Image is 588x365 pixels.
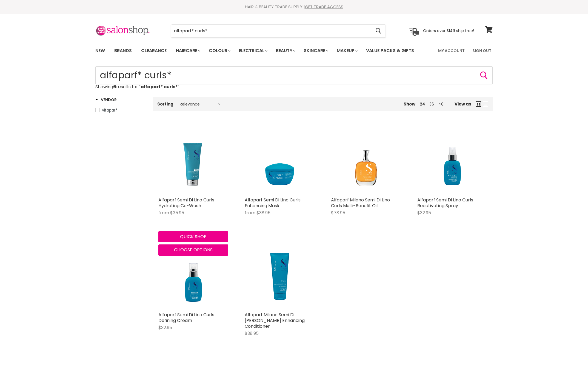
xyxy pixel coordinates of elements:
span: $32.95 [158,324,172,331]
h3: Vendor [95,97,116,102]
span: from [245,210,255,216]
div: HAIR & BEAUTY TRADE SUPPLY | [89,4,499,10]
p: Orders over $149 ship free! [423,28,474,33]
img: Alfaparf Semi Di Lino Curls Enhancing Mask [245,124,315,194]
span: Choose options [174,247,213,253]
span: Show [404,101,415,107]
a: Value Packs & Gifts [362,45,418,56]
a: 36 [429,101,434,107]
strong: alfaparf* curls* [141,84,178,90]
a: 24 [420,101,425,107]
span: $35.95 [170,210,184,216]
a: Alfaparf Semi Di Lino Curls Enhancing Mask [245,197,301,209]
a: Haircare [172,45,204,56]
strong: 6 [113,84,116,90]
p: Showing results for " " [95,84,493,89]
span: from [158,210,169,216]
img: Alfaparf Semi Di Lino Curls Hydrating Co-Wash [158,124,228,194]
a: Alfaparf Milano Semi Di [PERSON_NAME] Enhancing Conditioner [245,312,305,329]
button: Search [371,25,386,37]
form: Product [171,24,386,38]
input: Search [95,66,493,84]
button: Search [479,71,488,80]
span: $78.95 [331,210,345,216]
a: Alfaparf Semi Di Lino Curls Reactivating Spray [417,197,473,209]
span: View as [455,102,471,106]
a: Alfaparf [95,107,146,113]
a: Clearance [137,45,171,56]
span: Alfaparf [102,107,117,113]
a: Brands [110,45,136,56]
img: Alfaparf Milano Semi Di Lino Curls Multi-Benefit Oil [331,124,401,194]
a: Beauty [272,45,299,56]
a: GET TRADE ACCESS [305,4,343,10]
img: Alfaparf Milano Semi Di Lino Curl Enhancing Conditioner [245,239,315,309]
input: Search [171,25,371,37]
a: Skincare [300,45,332,56]
a: Alfaparf Semi Di Lino Curls Defining Cream [158,312,214,324]
img: Alfaparf Semi Di Lino Curls Defining Cream [158,239,228,309]
a: 48 [438,101,444,107]
a: New [91,45,109,56]
a: Electrical [235,45,271,56]
a: Sign Out [469,45,495,56]
a: Colour [205,45,234,56]
span: $38.95 [256,210,270,216]
form: Product [95,66,493,84]
label: Sorting [157,102,173,106]
span: $32.95 [417,210,431,216]
nav: Main [89,43,499,59]
a: Alfaparf Milano Semi Di Lino Curls Multi-Benefit Oil [331,197,390,209]
a: Makeup [333,45,361,56]
a: Alfaparf Semi Di Lino Curls Hydrating Co-Wash [158,197,214,209]
button: Choose options [158,244,228,255]
img: Alfaparf Semi Di Lino Curls Reactivating Spray [417,124,487,194]
button: Quick shop [158,231,228,242]
span: $38.95 [245,330,259,337]
iframe: Gorgias live chat messenger [561,339,583,360]
a: My Account [435,45,468,56]
ul: Main menu [91,43,427,59]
